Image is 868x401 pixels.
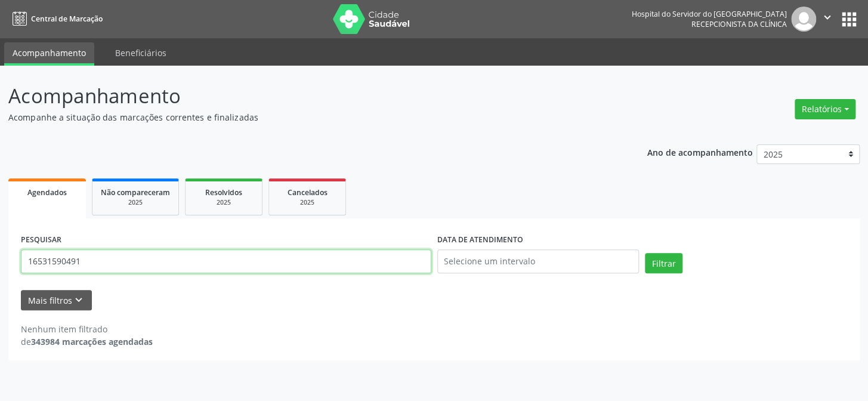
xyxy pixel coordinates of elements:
span: Resolvidos [205,187,242,198]
span: Central de Marcação [31,14,103,24]
div: de [21,335,153,348]
a: Acompanhamento [4,42,94,66]
button: Relatórios [795,99,855,119]
div: Hospital do Servidor do [GEOGRAPHIC_DATA] [632,9,787,19]
span: Agendados [27,187,67,198]
label: PESQUISAR [21,231,61,249]
i: keyboard_arrow_down [72,294,85,307]
strong: 343984 marcações agendadas [31,336,153,347]
a: Beneficiários [107,42,175,63]
div: 2025 [101,198,170,207]
button: apps [839,9,860,30]
p: Acompanhe a situação das marcações correntes e finalizadas [8,111,604,124]
label: DATA DE ATENDIMENTO [437,231,523,249]
button: Filtrar [645,253,682,273]
i:  [821,11,834,24]
img: img [791,7,816,32]
span: Recepcionista da clínica [691,19,787,29]
span: Não compareceram [101,187,170,198]
p: Ano de acompanhamento [647,144,752,159]
div: 2025 [277,198,337,207]
input: Selecione um intervalo [437,249,640,273]
div: 2025 [194,198,254,207]
span: Cancelados [288,187,328,198]
button:  [816,7,839,32]
input: Nome, código do beneficiário ou CPF [21,249,431,273]
div: Nenhum item filtrado [21,323,153,335]
a: Central de Marcação [8,9,103,29]
button: Mais filtroskeyboard_arrow_down [21,290,92,311]
p: Acompanhamento [8,81,604,111]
